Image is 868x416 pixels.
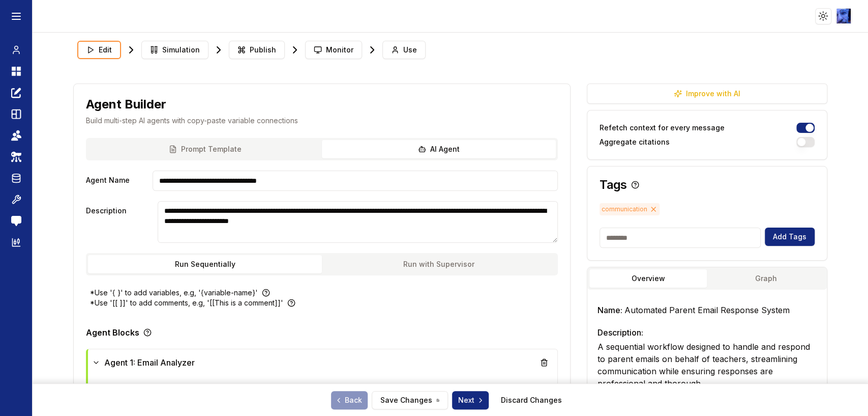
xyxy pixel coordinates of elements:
[322,140,556,158] button: AI Agent
[99,45,112,55] span: Edit
[77,41,121,59] button: Edit
[501,395,562,405] a: Discard Changes
[162,45,200,55] span: Simulation
[589,269,707,288] button: Overview
[836,9,851,23] img: ACg8ocLIQrZOk08NuYpm7ecFLZE0xiClguSD1EtfFjuoGWgIgoqgD8A6FQ=s96-c
[322,255,556,273] button: Run with Supervisor
[90,288,258,298] p: *Use '{ }' to add variables, e.g, '{variable-name}'
[331,391,368,409] a: Back
[493,391,570,409] button: Discard Changes
[86,96,166,113] h1: Agent Builder
[372,391,448,409] button: Save Changes
[403,45,417,55] span: Use
[229,41,285,59] button: Publish
[597,341,817,390] p: A sequential workflow designed to handle and respond to parent emails on behalf of teachers, stre...
[600,203,660,215] span: communication
[597,326,817,339] h3: Description:
[326,45,353,55] span: Monitor
[88,255,322,273] button: Run Sequentially
[86,201,154,243] label: Description
[90,298,283,308] p: *Use '[[ ]]' to add comments, e.g, '[[This is a comment]]'
[458,395,485,405] span: Next
[452,391,489,409] button: Next
[707,269,824,288] button: Graph
[250,45,276,55] span: Publish
[88,140,322,158] button: Prompt Template
[597,304,817,316] h3: Name:
[305,41,362,59] button: Monitor
[11,216,21,226] img: feedback
[765,228,815,246] button: Add Tags
[587,84,827,104] button: Improve with AI
[86,116,558,126] p: Build multi-step AI agents with copy-paste variable connections
[382,41,426,59] button: Use
[104,356,195,369] span: Agent 1: Email Analyzer
[600,124,725,131] label: Refetch context for every message
[86,171,148,191] label: Agent Name
[86,328,139,337] p: Agent Blocks
[624,305,790,315] span: Automated Parent Email Response System
[141,41,208,59] button: Simulation
[600,179,627,191] h3: Tags
[600,138,670,146] label: Aggregate citations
